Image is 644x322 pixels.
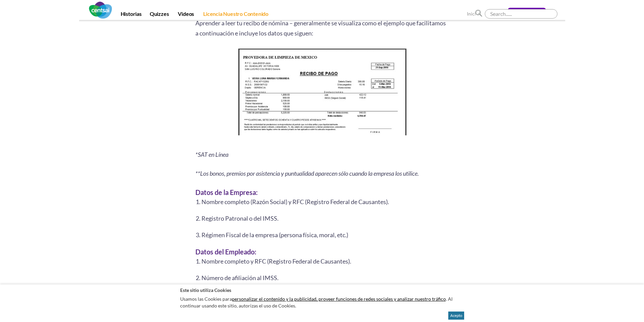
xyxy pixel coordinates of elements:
[195,151,229,158] i: *SAT en Línea
[117,10,146,20] a: Historias
[201,214,449,223] li: Registro Patronal o del IMSS.
[448,312,464,320] button: Acepto
[201,230,449,239] li: Régimen Fiscal de la empresa (persona física, moral, etc.)
[485,9,557,19] input: Search......
[89,2,112,19] img: CentSai
[195,170,419,177] i: **Los bonos, premios por asistencia y puntualidad aparecen sólo cuando la empresa los utilice.
[201,257,449,266] li: Nombre completo y RFC (Registro Federal de Causantes).
[195,187,449,197] h3: Datos de la Empresa:
[195,247,449,257] h3: Datos del Empleado:
[201,197,449,206] li: Nombre completo (Razón Social) y RFC (Registro Federal de Causantes).
[180,294,464,311] p: Usamos las Cookies para . Al continuar usando este sitio, autorizas el uso de Cookies.
[201,273,449,282] li: Número de afiliación al IMSS.
[146,10,173,20] a: Quizzes
[467,11,495,18] a: Iniciar Sesión
[180,287,464,293] h2: Este sitio utiliza Cookies
[199,10,272,20] a: Licencia Nuestro Contenido
[174,10,198,20] a: Videos
[508,8,546,19] a: CentSai One
[195,18,449,38] p: Aprender a leer tu recibo de nómina – generalmente se visualiza como el ejemplo que facilitamos a...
